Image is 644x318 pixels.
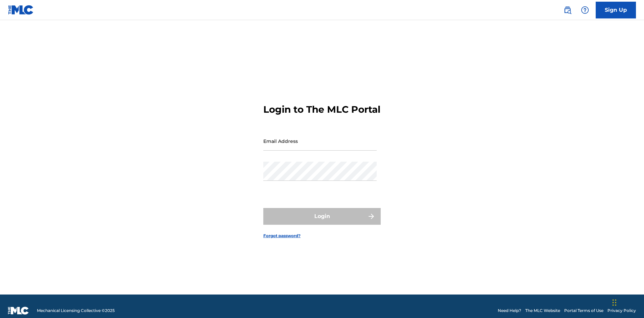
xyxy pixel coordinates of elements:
a: Forgot password? [263,233,301,239]
h3: Login to The MLC Portal [263,104,380,115]
div: Drag [612,293,616,313]
a: The MLC Website [525,308,560,314]
a: Privacy Policy [607,308,636,314]
iframe: Chat Widget [610,286,644,318]
a: Portal Terms of Use [564,308,603,314]
a: Public Search [561,3,574,17]
img: MLC Logo [8,5,34,15]
span: Mechanical Licensing Collective © 2025 [37,308,115,314]
div: Help [578,3,592,17]
a: Need Help? [498,308,521,314]
a: Sign Up [596,2,636,18]
img: logo [8,307,29,315]
img: help [581,6,589,14]
img: search [563,6,572,14]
